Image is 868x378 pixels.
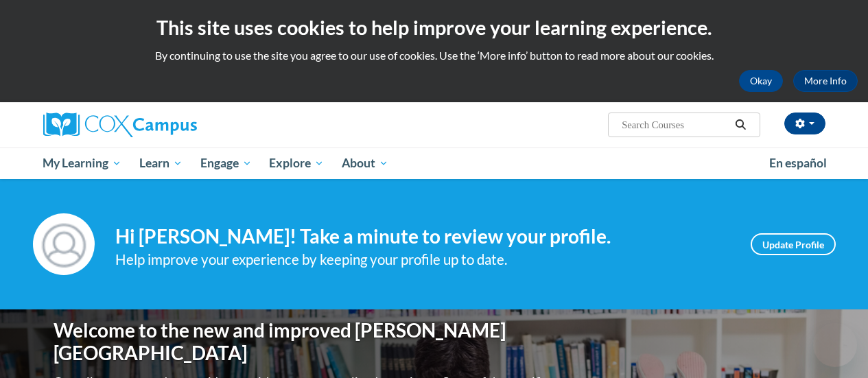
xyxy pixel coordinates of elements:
button: Okay [739,70,783,92]
a: Learn [130,147,191,179]
div: Help improve your experience by keeping your profile up to date. [115,248,730,271]
button: Search [730,117,751,133]
a: More Info [793,70,858,92]
span: Engage [200,155,252,172]
h2: This site uses cookies to help improve your learning experience. [10,14,858,41]
a: Update Profile [751,233,836,255]
button: Account Settings [784,113,825,134]
p: By continuing to use the site you agree to our use of cookies. Use the ‘More info’ button to read... [10,48,858,63]
a: My Learning [34,147,131,179]
span: About [342,155,388,172]
a: Cox Campus [43,113,290,137]
span: En español [769,156,827,170]
div: Main menu [33,147,836,179]
iframe: Button to launch messaging window [813,323,857,367]
a: En español [760,149,836,178]
span: Learn [139,155,183,172]
h4: Hi [PERSON_NAME]! Take a minute to review your profile. [115,225,730,248]
h1: Welcome to the new and improved [PERSON_NAME][GEOGRAPHIC_DATA] [54,319,551,365]
img: Cox Campus [43,113,197,137]
a: Engage [191,147,261,179]
input: Search Courses [620,117,730,133]
img: Profile Image [33,213,95,275]
a: About [333,147,397,179]
span: My Learning [43,155,121,172]
a: Explore [260,147,333,179]
span: Explore [269,155,324,172]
